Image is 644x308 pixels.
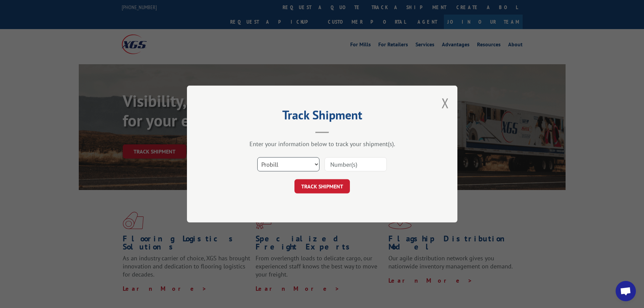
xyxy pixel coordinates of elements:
div: Enter your information below to track your shipment(s). [221,140,424,148]
div: Open chat [616,281,636,301]
h2: Track Shipment [221,110,424,123]
input: Number(s) [325,157,387,171]
button: TRACK SHIPMENT [294,179,350,193]
button: Close modal [442,94,449,112]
